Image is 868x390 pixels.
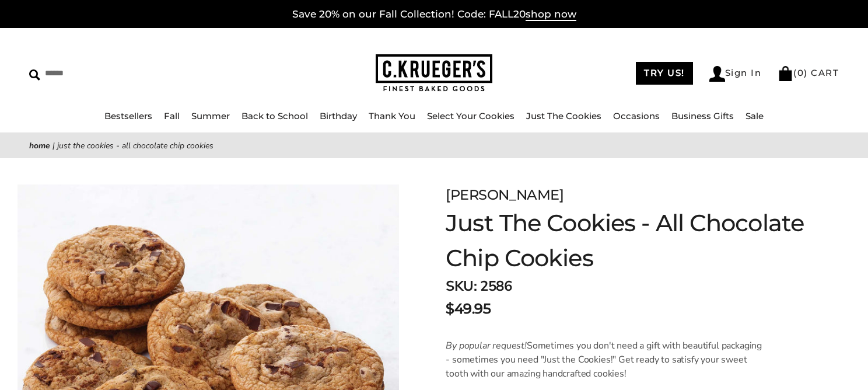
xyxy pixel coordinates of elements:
a: Birthday [320,110,357,121]
a: Sign In [709,66,762,82]
a: Back to School [242,110,308,121]
span: Just The Cookies - All Chocolate Chip Cookies [57,140,213,151]
a: Thank You [369,110,415,121]
img: Account [709,66,725,82]
img: Search [29,69,40,81]
a: Occasions [613,110,660,121]
div: [PERSON_NAME] [446,184,810,206]
input: Search [29,64,220,82]
img: C.KRUEGER'S [376,54,492,92]
span: 2586 [480,277,512,295]
a: Business Gifts [671,110,734,121]
span: $49.95 [446,298,491,319]
span: shop now [526,8,576,21]
span: | [52,140,55,151]
a: Summer [191,110,230,121]
a: (0) CART [778,67,839,78]
h1: Just The Cookies - All Chocolate Chip Cookies [446,206,810,276]
a: Fall [164,110,180,121]
a: Sale [745,110,764,121]
a: Bestsellers [104,110,152,121]
img: Bag [778,66,793,81]
nav: breadcrumbs [29,139,839,152]
span: 0 [797,67,804,78]
em: By popular request! [446,339,527,352]
strong: SKU: [446,277,477,295]
p: Sometimes you don't need a gift with beautiful packaging - sometimes you need "Just the Cookies!"... [446,339,765,381]
a: Home [29,140,50,151]
a: Save 20% on our Fall Collection! Code: FALL20shop now [292,8,576,21]
a: Select Your Cookies [427,110,514,121]
a: TRY US! [636,62,693,85]
a: Just The Cookies [526,110,601,121]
